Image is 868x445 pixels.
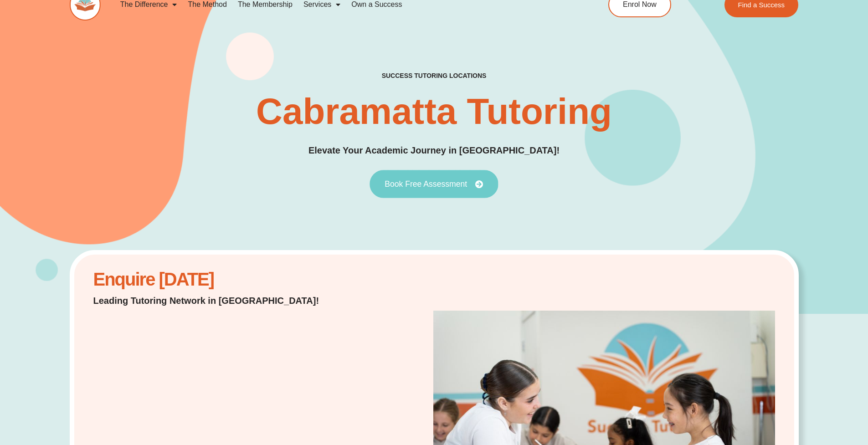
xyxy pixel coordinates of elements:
span: Enrol Now [623,1,657,8]
p: Leading Tutoring Network in [GEOGRAPHIC_DATA]! [93,294,343,307]
a: Book Free Assessment [370,170,498,198]
h2: Enquire [DATE] [93,274,343,285]
p: Elevate Your Academic Journey in [GEOGRAPHIC_DATA]! [308,143,560,158]
h1: Cabramatta Tutoring [256,93,612,130]
h2: success tutoring locations [382,72,487,80]
span: Find a Success [738,1,785,8]
iframe: Chat Widget [822,401,868,445]
span: Book Free Assessment [385,180,467,188]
